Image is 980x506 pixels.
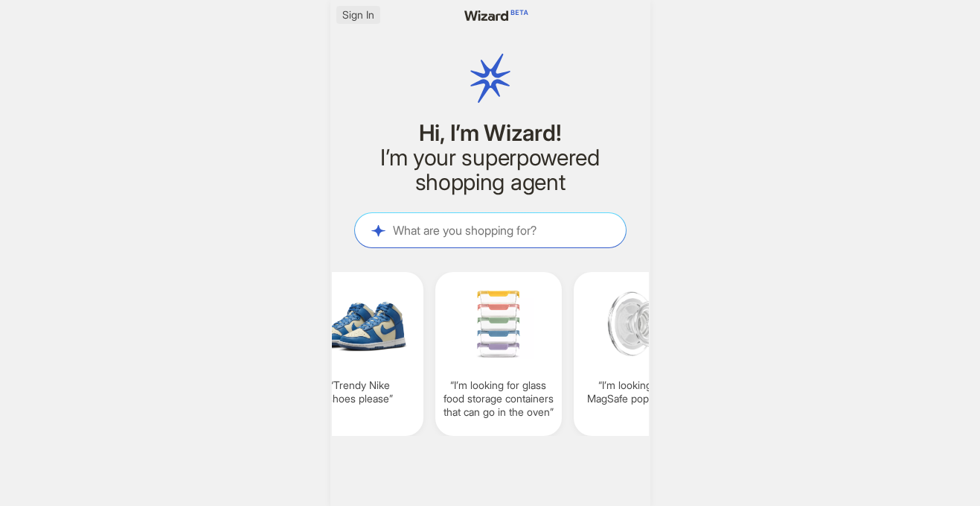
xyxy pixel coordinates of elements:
img: Trendy%20Nike%20shoes%20please-499f93c8.png [303,281,417,367]
q: I’m looking for a MagSafe pop socket [580,379,694,405]
h2: I’m your superpowered shopping agent [354,145,627,195]
img: I'm%20looking%20for%20glass%20food%20storage%20containers%20that%20can%20go%20in%20the%20oven-8aa... [441,281,556,367]
span: Sign In [342,8,374,22]
div: I’m looking for glass food storage containers that can go in the oven [435,272,562,436]
div: Trendy Nike shoes please [297,272,423,436]
q: Trendy Nike shoes please [303,379,417,405]
h1: Hi, I’m Wizard! [354,121,627,145]
div: I’m looking for a MagSafe pop socket [574,272,700,436]
button: Sign In [336,6,380,24]
img: I'm%20looking%20for%20a%20MagSafe%20pop%20socket-66ee9958.png [580,281,694,367]
q: I’m looking for glass food storage containers that can go in the oven [441,379,556,420]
